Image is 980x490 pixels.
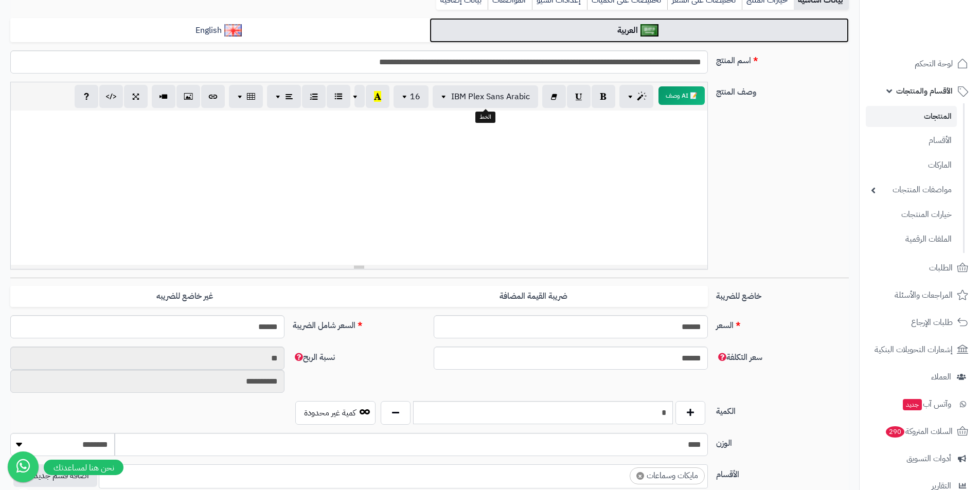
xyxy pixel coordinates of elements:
[433,85,538,108] button: IBM Plex Sans Arabic
[10,286,359,307] label: غير خاضع للضريبه
[636,472,644,480] span: ×
[712,464,853,481] label: الأقسام
[13,464,97,487] button: اضافة قسم جديد
[293,351,335,364] span: نسبة الربح
[866,310,974,335] a: طلبات الإرجاع
[712,286,853,302] label: خاضع للضريبة
[866,130,957,152] a: الأقسام
[866,392,974,416] a: وآتس آبجديد
[896,84,953,98] span: الأقسام والمنتجات
[886,426,904,438] span: 290
[289,315,430,332] label: السعر شامل الضريبة
[630,467,705,484] li: مايكات وسماعات
[475,112,495,123] div: الخط
[658,86,705,105] button: 📝 AI وصف
[866,228,957,250] a: الملفات الرقمية
[866,204,957,226] a: خيارات المنتجات
[866,256,974,280] a: الطلبات
[712,50,853,67] label: اسم المنتج
[10,18,430,43] a: English
[885,424,953,439] span: السلات المتروكة
[866,419,974,444] a: السلات المتروكة290
[716,351,762,364] span: سعر التكلفة
[712,433,853,449] label: الوزن
[906,451,951,466] span: أدوات التسويق
[430,18,849,43] a: العربية
[931,370,951,384] span: العملاء
[911,315,953,330] span: طلبات الإرجاع
[866,446,974,471] a: أدوات التسويق
[359,286,708,307] label: ضريبة القيمة المضافة
[866,106,957,127] a: المنتجات
[866,337,974,362] a: إشعارات التحويلات البنكية
[410,90,420,103] span: 16
[875,342,953,357] span: إشعارات التحويلات البنكية
[712,315,853,332] label: السعر
[640,24,658,37] img: العربية
[451,90,530,103] span: IBM Plex Sans Arabic
[903,399,922,410] span: جديد
[866,179,957,201] a: مواصفات المنتجات
[866,283,974,307] a: المراجعات والأسئلة
[866,154,957,176] a: الماركات
[224,24,242,37] img: English
[902,397,951,411] span: وآتس آب
[394,85,429,108] button: 16
[866,51,974,76] a: لوحة التحكم
[712,82,853,98] label: وصف المنتج
[895,288,953,302] span: المراجعات والأسئلة
[929,261,953,275] span: الطلبات
[866,365,974,389] a: العملاء
[915,57,953,71] span: لوحة التحكم
[712,401,853,418] label: الكمية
